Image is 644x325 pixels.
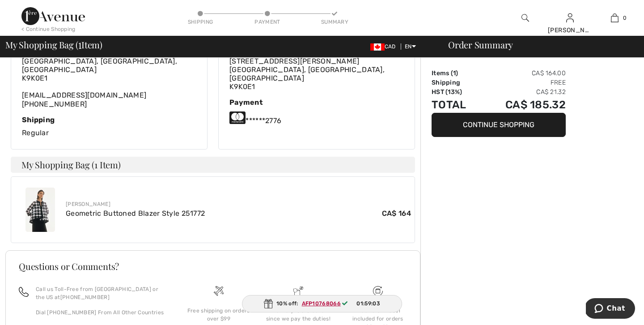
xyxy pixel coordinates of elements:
[19,287,29,297] img: call
[22,115,196,124] div: Shipping
[22,115,196,138] div: Regular
[432,97,480,113] td: Total
[5,40,102,49] span: My Shopping Bag ( Item)
[453,69,456,77] span: 1
[593,13,636,23] a: 0
[66,200,411,208] div: [PERSON_NAME]
[22,48,177,82] span: [STREET_ADDRESS][PERSON_NAME] [GEOGRAPHIC_DATA], [GEOGRAPHIC_DATA], [GEOGRAPHIC_DATA] K9K0E1
[60,294,110,300] a: [PHONE_NUMBER]
[611,13,619,23] img: My Bag
[78,38,81,50] span: 1
[480,78,566,87] td: Free
[21,7,85,25] img: 1ère Avenue
[432,78,480,87] td: Shipping
[19,262,407,271] h3: Questions or Comments?
[432,68,480,78] td: Items ( )
[242,295,402,312] div: 10% off:
[382,208,411,219] span: CA$ 164
[480,68,566,78] td: CA$ 164.00
[623,14,627,22] span: 0
[356,299,380,308] span: 01:59:03
[21,25,76,33] div: < Continue Shopping
[293,286,303,296] img: Delivery is a breeze since we pay the duties!
[266,307,331,323] div: Delivery is a breeze since we pay the duties!
[264,299,273,308] img: Gift.svg
[11,157,415,173] h4: My Shopping Bag (1 Item)
[229,57,385,91] span: [STREET_ADDRESS][PERSON_NAME] [GEOGRAPHIC_DATA], [GEOGRAPHIC_DATA], [GEOGRAPHIC_DATA] K9K0E1
[566,13,574,22] a: Sign In
[437,40,639,49] div: Order Summary
[480,97,566,113] td: CA$ 185.32
[36,285,168,301] p: Call us Toll-Free from [GEOGRAPHIC_DATA] or the US at
[214,286,224,296] img: Free shipping on orders over $99
[229,98,404,107] div: Payment
[36,308,168,316] p: Dial [PHONE_NUMBER] From All Other Countries
[521,13,529,23] img: search the website
[566,13,574,23] img: My Info
[370,43,385,51] img: Canadian Dollar
[321,18,348,26] div: Summary
[373,286,383,296] img: Free shipping on orders over $99
[186,307,251,323] div: Free shipping on orders over $99
[302,300,341,307] ins: AFP10768066
[480,87,566,97] td: CA$ 21.32
[370,43,399,50] span: CAD
[187,18,214,26] div: Shipping
[25,188,55,232] img: Geometric Buttoned Blazer Style 251772
[254,18,281,26] div: Payment
[66,209,205,218] a: Geometric Buttoned Blazer Style 251772
[432,87,480,97] td: HST (13%)
[586,298,635,321] iframe: Opens a widget where you can chat to one of our agents
[548,26,592,35] div: [PERSON_NAME]
[405,43,416,50] span: EN
[22,48,196,108] div: [EMAIL_ADDRESS][DOMAIN_NAME] [PHONE_NUMBER]
[432,113,566,137] button: Continue Shopping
